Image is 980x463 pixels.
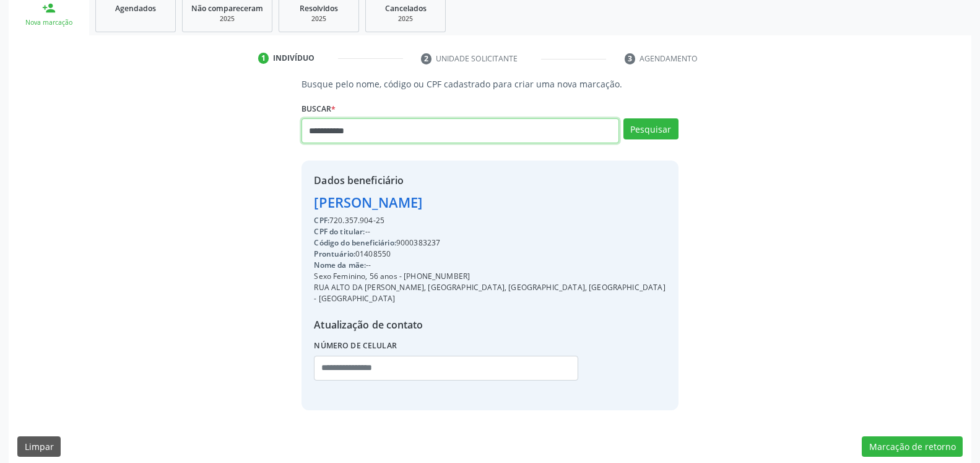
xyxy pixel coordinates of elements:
div: [PERSON_NAME] [314,192,666,213]
div: Atualização de contato [314,317,666,332]
button: Pesquisar [623,118,679,139]
div: -- [314,260,666,271]
span: Cancelados [385,3,427,14]
div: RUA ALTO DA [PERSON_NAME], [GEOGRAPHIC_DATA], [GEOGRAPHIC_DATA], [GEOGRAPHIC_DATA] - [GEOGRAPHIC_... [314,282,666,304]
span: Prontuário: [314,249,355,259]
span: Código do beneficiário: [314,237,396,248]
span: CPF do titular: [314,226,365,237]
label: Buscar [301,99,336,118]
div: 2025 [191,14,263,24]
div: 01408550 [314,249,666,260]
p: Busque pelo nome, código ou CPF cadastrado para criar uma nova marcação. [301,77,678,90]
div: person_add [42,1,56,15]
div: Sexo Feminino, 56 anos - [PHONE_NUMBER] [314,271,666,282]
div: 720.357.904-25 [314,215,666,226]
div: Nova marcação [17,18,80,27]
span: Agendados [115,3,156,14]
div: -- [314,226,666,237]
span: Não compareceram [191,3,263,14]
label: Número de celular [314,337,397,356]
button: Marcação de retorno [862,436,963,457]
button: Limpar [17,436,61,457]
div: 2025 [375,14,436,24]
div: 2025 [288,14,350,24]
div: 1 [258,53,269,64]
div: 9000383237 [314,237,666,249]
div: Indivíduo [273,53,314,64]
span: Nome da mãe: [314,260,366,270]
div: Dados beneficiário [314,173,666,188]
span: Resolvidos [300,3,338,14]
span: CPF: [314,215,329,226]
